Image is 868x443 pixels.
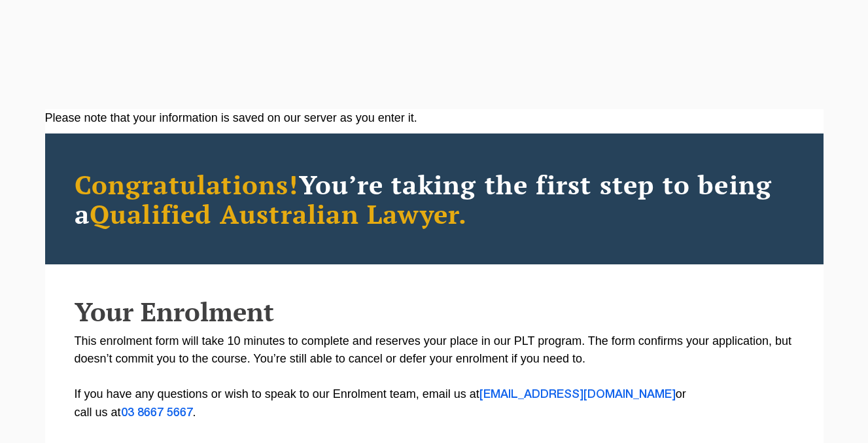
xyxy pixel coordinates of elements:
[75,167,299,202] span: Congratulations!
[75,332,794,422] p: This enrolment form will take 10 minutes to complete and reserves your place in our PLT program. ...
[121,408,193,418] a: 03 8667 5667
[45,109,824,127] div: Please note that your information is saved on our server as you enter it.
[90,196,468,231] span: Qualified Australian Lawyer.
[75,169,794,228] h2: You’re taking the first step to being a
[479,389,676,400] a: [EMAIL_ADDRESS][DOMAIN_NAME]
[75,297,794,326] h2: Your Enrolment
